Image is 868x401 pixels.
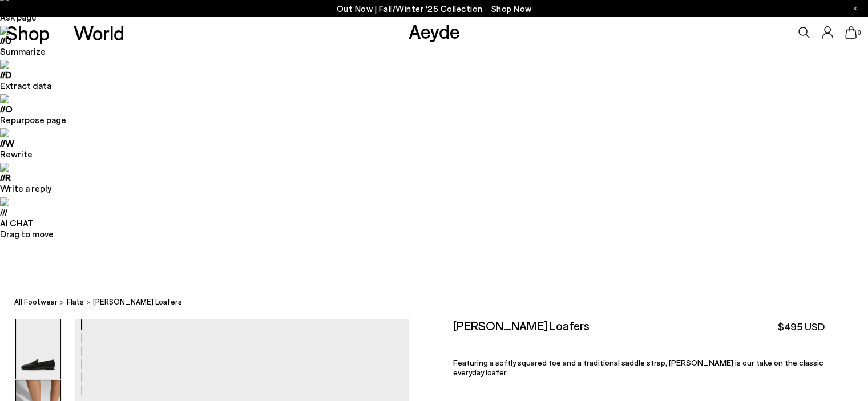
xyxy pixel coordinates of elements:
[14,287,868,318] nav: breadcrumb
[14,296,58,308] a: All Footwear
[453,358,825,377] p: Featuring a softly squared toe and a traditional saddle strap, [PERSON_NAME] is our take on the c...
[453,318,590,333] h2: [PERSON_NAME] Loafers
[16,319,60,379] img: Lana Moccasin Loafers - Image 1
[93,296,182,308] span: [PERSON_NAME] Loafers
[67,296,84,308] a: flats
[67,297,84,306] span: flats
[778,319,825,334] span: $495 USD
